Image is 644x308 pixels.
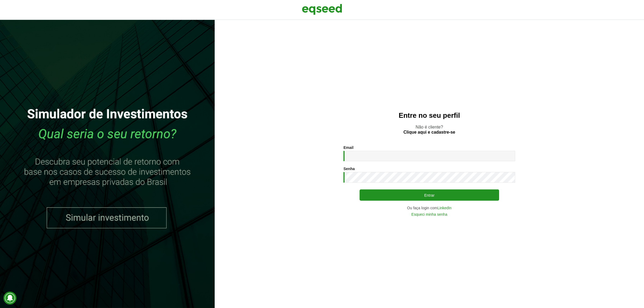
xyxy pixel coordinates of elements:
[437,206,452,210] a: LinkedIn
[360,189,499,201] button: Entrar
[225,112,633,119] h2: Entre no seu perfil
[343,146,353,149] label: Email
[411,212,447,216] a: Esqueci minha senha
[404,130,455,134] a: Clique aqui e cadastre-se
[225,124,633,135] p: Não é cliente?
[343,167,355,171] label: Senha
[302,3,342,16] img: EqSeed Logo
[343,206,515,210] div: Ou faça login com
